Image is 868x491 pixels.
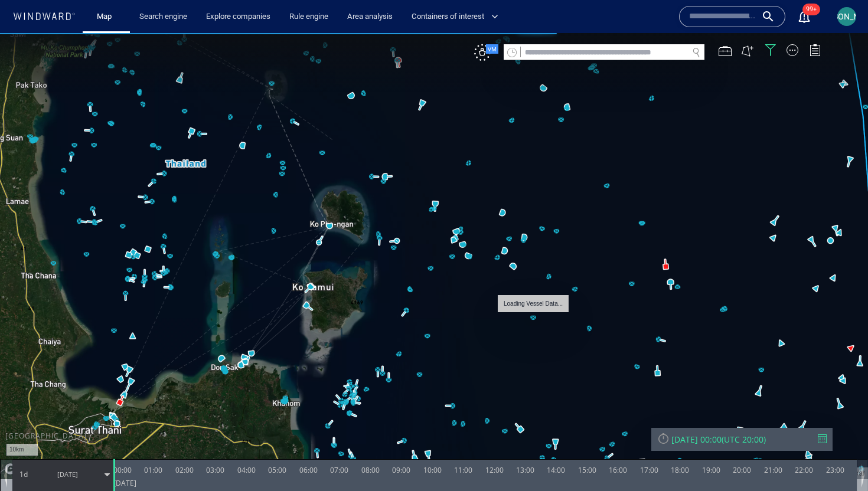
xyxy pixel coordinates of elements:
[724,401,763,412] span: UTC 20:00
[719,11,732,24] div: Map Tools
[795,426,813,445] div: 22:00
[640,426,658,445] div: 17:00
[578,426,596,445] div: 15:00
[175,426,194,445] div: 02:00
[547,426,565,445] div: 14:00
[92,6,120,27] a: Map
[57,437,78,446] span: [DATE]
[671,401,722,412] div: [DATE] 00:00
[12,427,113,456] div: 1d[DATE]
[765,11,776,23] div: Filter
[516,426,534,445] div: 13:00
[268,426,286,445] div: 05:00
[826,426,844,445] div: 23:00
[609,426,627,445] div: 16:00
[237,426,256,445] div: 04:00
[797,9,811,24] button: 99+
[787,11,798,23] div: Map Display
[342,6,397,27] a: Area analysis
[702,426,720,445] div: 19:00
[454,426,472,445] div: 11:00
[722,401,724,412] span: (
[407,6,508,27] button: Containers of interest
[412,10,498,24] span: Containers of interest
[657,399,670,411] div: Reset Time
[113,426,127,458] div: Time: Tue Jan 17 2023 00:00:00 GMT+0400 (Gulf Standard Time)
[818,438,859,482] iframe: Chat
[392,426,410,445] div: 09:00
[671,426,689,445] div: 18:00
[763,401,766,412] span: )
[802,4,820,15] span: 99+
[135,6,192,27] a: Search engine
[733,426,751,445] div: 20:00
[741,11,754,24] button: Create an AOI.
[285,6,333,27] a: Rule engine
[764,426,782,445] div: 21:00
[299,426,318,445] div: 06:00
[474,11,491,28] div: VM
[423,426,442,445] div: 10:00
[5,398,87,408] div: [GEOGRAPHIC_DATA]
[201,6,275,27] a: Explore companies
[361,426,380,445] div: 08:00
[504,268,563,276] div: loading vessel data...
[486,11,498,21] span: View smooth Vessel Movement (VM) by dragging the ticker along the timeline.
[809,11,821,23] div: Legend
[15,436,32,446] span: Path Length
[835,5,859,28] button: [PERSON_NAME]
[657,401,827,412] div: [DATE] 00:00(UTC 20:00)
[6,411,38,423] div: 10km
[797,9,811,24] div: Notification center
[330,426,348,445] div: 07:00
[144,426,162,445] div: 01:00
[485,426,504,445] div: 12:00
[206,426,224,445] div: 03:00
[87,6,125,27] button: Map
[795,7,814,26] a: 99+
